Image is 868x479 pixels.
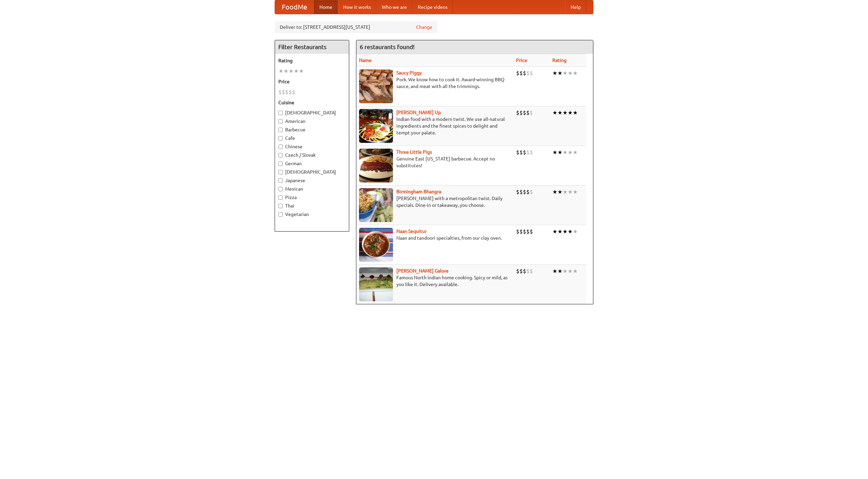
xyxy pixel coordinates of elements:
[359,274,511,288] p: Famous North Indian home cooking. Spicy or mild, as you like it. Delivery available.
[519,228,523,235] li: $
[530,188,533,196] li: $
[519,109,523,116] li: $
[412,0,453,14] a: Recipe videos
[563,228,568,235] li: ★
[563,69,568,77] li: ★
[278,161,283,166] input: German
[396,189,441,194] b: Birmingham Bhangra
[530,149,533,156] li: $
[278,212,283,217] input: Vegetarian
[278,88,282,96] li: $
[275,0,314,14] a: FoodMe
[516,149,519,156] li: $
[526,228,530,235] li: $
[519,188,523,196] li: $
[568,69,573,77] li: ★
[360,44,415,50] ng-pluralize: 6 restaurants found!
[278,111,283,115] input: [DEMOGRAPHIC_DATA]
[359,58,372,63] a: Name
[552,149,557,156] li: ★
[278,67,283,75] li: ★
[359,155,511,169] p: Genuine East [US_STATE] barbecue. Accept no substitutes!
[568,267,573,275] li: ★
[396,268,449,274] b: [PERSON_NAME] Galore
[359,149,393,182] img: littlepigs.jpg
[278,195,283,200] input: Pizza
[278,126,346,133] label: Barbecue
[278,202,346,209] label: Thai
[285,88,289,96] li: $
[359,116,511,136] p: Indian food with a modern twist. We use all-natural ingredients and the finest spices to delight ...
[526,149,530,156] li: $
[278,128,283,132] input: Barbecue
[573,267,578,275] li: ★
[359,76,511,90] p: Pork. We know how to cook it. Award-winning BBQ sauce, and meat with all the trimmings.
[519,69,523,77] li: $
[573,149,578,156] li: ★
[568,149,573,156] li: ★
[278,118,346,125] label: American
[278,187,283,191] input: Mexican
[565,0,586,14] a: Help
[396,110,441,115] a: [PERSON_NAME] Up
[359,69,393,103] img: saucy.jpg
[568,188,573,196] li: ★
[278,194,346,201] label: Pizza
[278,152,346,158] label: Czech / Slovak
[557,267,563,275] li: ★
[359,235,511,241] p: Naan and tandoori specialties, from our clay oven.
[278,204,283,208] input: Thai
[359,195,511,209] p: [PERSON_NAME] with a metropolitan twist. Daily specials. Dine-in or takeaway, you choose.
[396,149,432,155] a: Three Little Pigs
[278,135,346,141] label: Cafe
[523,69,526,77] li: $
[396,228,427,234] a: Naan Sequitur
[359,109,393,143] img: curryup.jpg
[359,188,393,222] img: bhangra.jpg
[516,228,519,235] li: $
[278,186,346,192] label: Mexican
[557,188,563,196] li: ★
[289,67,294,75] li: ★
[563,267,568,275] li: ★
[563,188,568,196] li: ★
[516,69,519,77] li: $
[278,78,346,85] h5: Price
[573,228,578,235] li: ★
[557,149,563,156] li: ★
[275,40,349,54] h4: Filter Restaurants
[526,188,530,196] li: $
[573,69,578,77] li: ★
[523,149,526,156] li: $
[563,149,568,156] li: ★
[516,109,519,116] li: $
[275,21,437,33] div: Deliver to: [STREET_ADDRESS][US_STATE]
[282,88,285,96] li: $
[552,69,557,77] li: ★
[278,160,346,167] label: German
[278,170,283,174] input: [DEMOGRAPHIC_DATA]
[278,136,283,140] input: Cafe
[526,109,530,116] li: $
[359,228,393,262] img: naansequitur.jpg
[278,145,283,149] input: Chinese
[299,67,304,75] li: ★
[278,109,346,116] label: [DEMOGRAPHIC_DATA]
[314,0,338,14] a: Home
[519,267,523,275] li: $
[573,109,578,116] li: ★
[557,228,563,235] li: ★
[530,228,533,235] li: $
[516,188,519,196] li: $
[563,109,568,116] li: ★
[359,267,393,301] img: currygalore.jpg
[552,58,567,63] a: Rating
[552,267,557,275] li: ★
[557,109,563,116] li: ★
[289,88,292,96] li: $
[292,88,295,96] li: $
[530,109,533,116] li: $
